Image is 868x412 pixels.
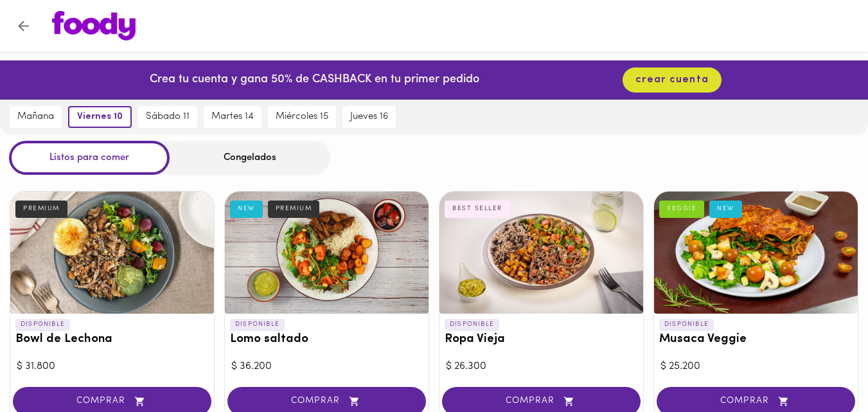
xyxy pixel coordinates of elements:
span: COMPRAR [244,396,410,407]
p: Crea tu cuenta y gana 50% de CASHBACK en tu primer pedido [150,72,479,89]
button: crear cuenta [623,67,722,93]
div: VEGGIE [659,201,704,217]
span: miércoles 15 [276,111,328,123]
div: Lomo saltado [225,192,429,314]
div: Congelados [170,141,330,175]
span: COMPRAR [673,396,839,407]
button: viernes 10 [68,106,132,128]
span: sábado 11 [146,111,190,123]
button: sábado 11 [138,106,197,128]
button: mañana [10,106,62,128]
div: $ 26.300 [446,359,637,374]
div: Listos para comer [9,141,170,175]
p: DISPONIBLE [445,319,499,330]
span: COMPRAR [29,396,195,407]
div: Ropa Vieja [439,192,643,314]
span: jueves 16 [350,111,388,123]
button: martes 14 [204,106,261,128]
p: DISPONIBLE [15,319,70,330]
h3: Lomo saltado [230,333,423,346]
p: DISPONIBLE [230,319,285,330]
button: miércoles 15 [268,106,336,128]
h3: Ropa Vieja [445,333,638,346]
div: PREMIUM [268,201,320,217]
h3: Bowl de Lechona [15,333,209,346]
div: BEST SELLER [445,201,510,217]
div: Bowl de Lechona [10,192,214,314]
div: Musaca Veggie [654,192,858,314]
button: jueves 16 [342,106,396,128]
div: $ 36.200 [231,359,422,374]
span: COMPRAR [458,396,624,407]
img: logo.png [52,11,136,40]
div: $ 31.800 [17,359,208,374]
div: NEW [709,201,742,217]
span: mañana [17,111,54,123]
h3: Musaca Veggie [659,333,853,346]
p: DISPONIBLE [659,319,714,330]
span: martes 14 [211,111,254,123]
iframe: Messagebird Livechat Widget [793,337,855,399]
span: crear cuenta [635,74,709,86]
button: Volver [8,10,39,42]
span: viernes 10 [77,111,123,123]
div: PREMIUM [15,201,67,217]
div: NEW [230,201,263,217]
div: $ 25.200 [660,359,851,374]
